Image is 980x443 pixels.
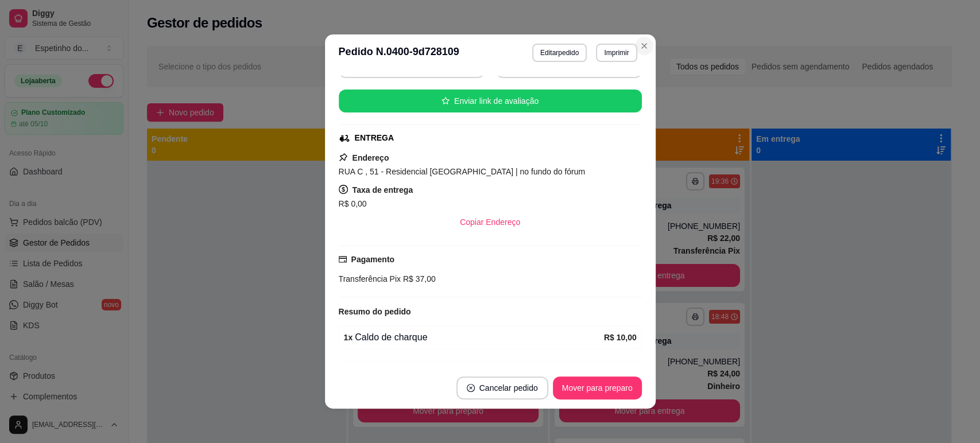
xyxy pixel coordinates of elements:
[456,376,548,399] button: close-circleCancelar pedido
[339,274,401,283] span: Transferência Pix
[339,185,348,194] span: dollar
[353,185,413,195] strong: Taxa de entrega
[339,199,367,208] span: R$ 0,00
[339,153,348,162] span: pushpin
[339,90,642,112] button: starEnviar link de avaliação
[553,376,642,399] button: Mover para preparo
[353,153,389,162] strong: Endereço
[401,274,436,283] span: R$ 37,00
[344,331,604,344] div: Caldo de charque
[532,44,587,62] button: Editarpedido
[355,132,394,144] div: ENTREGA
[596,44,637,62] button: Imprimir
[635,37,653,55] button: Close
[467,384,475,392] span: close-circle
[451,211,529,234] button: Copiar Endereço
[344,333,353,342] strong: 1 x
[441,97,450,105] span: star
[339,167,586,176] span: RUA C , 51 - Residencial [GEOGRAPHIC_DATA] | no fundo do fórum
[351,255,394,264] strong: Pagamento
[339,307,411,316] strong: Resumo do pedido
[339,44,459,62] h3: Pedido N. 0400-9d728109
[339,255,347,263] span: credit-card
[604,333,637,342] strong: R$ 10,00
